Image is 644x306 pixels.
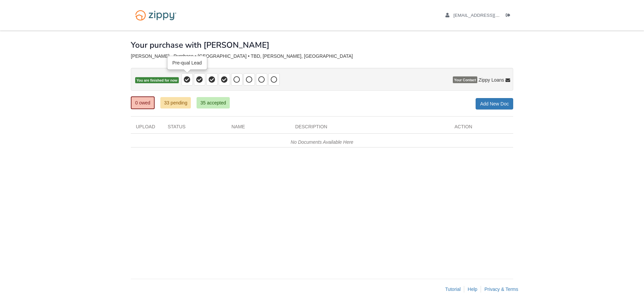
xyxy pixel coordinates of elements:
[131,96,155,109] a: 0 owed
[163,123,226,133] div: Status
[484,287,518,292] a: Privacy & Terms
[449,123,513,133] div: Action
[131,7,181,24] img: Logo
[479,77,504,83] span: Zippy Loans
[135,77,179,84] span: You are finished for now
[453,77,477,83] span: Your Contact
[468,287,477,292] a: Help
[445,13,530,19] a: edit profile
[445,287,461,292] a: Tutorial
[160,97,191,108] a: 33 pending
[131,41,269,49] h1: Your purchase with [PERSON_NAME]
[131,123,163,133] div: Upload
[476,98,513,110] a: Add New Doc
[168,56,207,69] div: Pre-qual Lead
[290,123,449,133] div: Description
[131,53,513,59] div: [PERSON_NAME] - Purchase • [GEOGRAPHIC_DATA] • TBD, [PERSON_NAME], [GEOGRAPHIC_DATA]
[453,13,530,18] span: ajakkcarr@gmail.com
[291,139,354,145] em: No Documents Available Here
[197,97,229,108] a: 35 accepted
[506,13,513,19] a: Log out
[226,123,290,133] div: Name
